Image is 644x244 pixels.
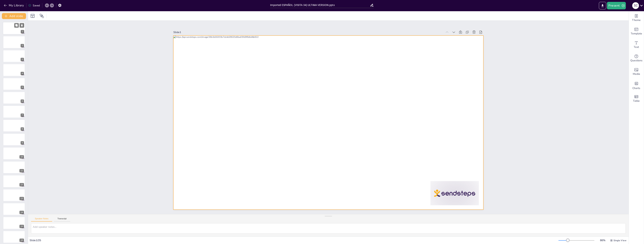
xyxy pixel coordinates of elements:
div: 16 [19,239,24,242]
div: 8 [21,127,24,131]
div: Add text boxes [629,38,644,52]
div: 10 [19,155,24,159]
button: Transcript [54,217,70,222]
div: 5 [21,86,24,89]
div: 15 [19,225,24,228]
button: Delete Slide [20,23,24,27]
div: 4 [3,64,25,76]
button: Export to PowerPoint [599,2,606,9]
div: 6 [21,99,24,103]
div: Add ready made slides [629,25,644,38]
div: 4 [21,72,24,75]
span: Table [633,99,640,103]
div: Slide 1 / 25 [30,239,558,242]
div: 16 [3,231,25,243]
div: 7 [21,113,24,117]
div: 11 [3,161,25,174]
div: 2 [3,36,25,48]
div: Layout [30,13,36,19]
div: 9 [21,141,24,145]
div: 11 [19,169,24,172]
span: Position [40,14,44,18]
span: Questions [630,59,643,63]
div: Add a table [629,92,644,105]
span: Single View [613,239,626,242]
div: 1 [3,22,25,35]
button: Duplicate Slide [14,23,19,27]
div: Change the overall theme [629,11,644,25]
span: Text [634,45,639,49]
button: Add slide [2,13,26,19]
button: S C [632,2,639,9]
button: Present [607,2,626,9]
div: Get real-time input from your audience [629,52,644,65]
div: 7 [3,105,25,118]
div: Add images, graphics, shapes or video [629,65,644,79]
div: 10 [3,147,25,159]
div: 9 [3,133,25,146]
div: 3 [3,50,25,62]
div: 3 [21,58,24,61]
div: 12 [3,175,25,187]
div: 14 [19,211,24,214]
div: Add charts and graphs [629,79,644,92]
div: 5 [3,78,25,90]
div: 1 [21,30,24,33]
div: 13 [3,189,25,201]
input: Insert title [270,2,370,8]
span: Charts [632,86,640,90]
button: My Library [3,2,25,8]
div: Saved [28,4,40,7]
div: 8 [3,119,25,132]
span: Media [633,72,640,76]
div: 2 [21,44,24,47]
button: Speaker Notes [31,217,52,222]
div: 13 [19,197,24,200]
div: 6 [3,92,25,104]
div: 15 [3,217,25,229]
span: Template [631,32,642,36]
div: 86 % [598,239,607,242]
span: Theme [632,18,641,22]
div: S C [632,2,639,9]
div: 14 [3,203,25,215]
div: 12 [19,183,24,186]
